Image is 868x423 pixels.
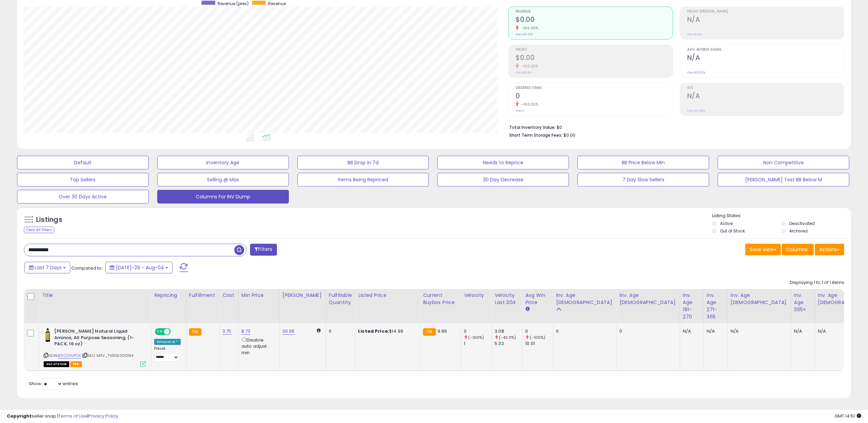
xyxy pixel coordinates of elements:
a: Privacy Policy [88,413,118,419]
div: 0 [329,328,350,334]
span: Revenue (prev) [218,1,249,6]
small: Prev: 83.00% [687,71,705,75]
small: (-100%) [468,335,484,340]
span: Compared to: [71,265,103,271]
b: [PERSON_NAME] Natural Liquid Aminos, All Purpose Seasoning, (1-PACK, 16 oz) [54,328,137,349]
small: Prev: $9.99 [516,32,533,36]
b: Listed Price: [358,328,389,334]
div: Fulfillment [189,292,217,299]
button: Columns [782,244,814,255]
div: N/A [731,328,786,334]
button: BB Drop in 7d [297,156,429,169]
div: Avg Win Price [525,292,550,306]
div: Inv. Age [DEMOGRAPHIC_DATA] [556,292,614,306]
div: 0 [464,328,491,334]
div: 0 [619,328,675,334]
button: Default [17,156,149,169]
strong: Copyright [7,413,32,419]
span: | SKU: MAV_74305000164 [82,353,134,358]
span: $0.00 [563,132,575,138]
img: 41rAki-S8RL._SL40_.jpg [44,328,53,342]
h2: 0 [516,92,672,101]
div: Velocity [464,292,489,299]
span: Revenue [268,1,286,6]
h2: $0.00 [516,54,672,63]
span: Profit [PERSON_NAME] [687,10,844,14]
a: 20.98 [282,328,295,335]
label: Archived [789,228,808,234]
div: 1 [464,341,491,347]
small: (-42.11%) [499,335,516,340]
small: -100.00% [519,26,538,31]
label: Active [720,221,733,226]
span: ON [156,329,164,335]
div: Min Price [241,292,277,299]
button: 7 Day Slow Sellers [577,173,709,186]
p: Listing States: [712,213,851,219]
div: Inv. Age 365+ [794,292,812,313]
div: Disable auto adjust min [241,336,274,356]
a: Terms of Use [58,413,87,419]
small: Prev: 8.41% [687,32,702,36]
div: Inv. Age [DEMOGRAPHIC_DATA] [619,292,677,306]
div: N/A [794,328,810,334]
span: Show: entries [29,380,78,387]
small: Prev: 1 [516,109,524,113]
div: Inv. Age 271-365 [707,292,725,320]
div: N/A [683,328,698,334]
span: Columns [786,246,808,253]
button: Items Being Repriced [297,173,429,186]
a: 8.73 [241,328,251,335]
small: Prev: $0.84 [516,71,531,75]
div: seller snap | | [7,413,118,420]
div: Inv. Age [DEMOGRAPHIC_DATA] [731,292,788,306]
button: Last 7 Days [25,262,70,273]
button: 30 Day Decrease [437,173,569,186]
small: FBA [423,328,436,336]
span: 9.99 [438,328,447,334]
button: Selling @ Max [157,173,289,186]
div: Repricing [154,292,183,299]
h2: N/A [687,54,844,63]
div: ASIN: [44,328,146,366]
h2: $0.00 [516,16,672,25]
span: Ordered Items [516,86,672,90]
span: OFF [170,329,181,335]
span: Last 7 Days [35,264,62,271]
div: Displaying 1 to 1 of 1 items [790,280,844,286]
div: Preset: [154,346,181,362]
b: Short Term Storage Fees: [509,132,562,138]
div: [PERSON_NAME] [282,292,323,299]
button: [PERSON_NAME] Test BB Below M [718,173,849,186]
div: 10.01 [525,341,553,347]
span: Revenue [516,10,672,14]
span: Profit [516,48,672,52]
div: Current Buybox Price [423,292,458,306]
button: Non Competitive [718,156,849,169]
button: Actions [815,244,844,255]
button: Needs to Reprice [437,156,569,169]
span: ROI [687,86,844,90]
button: Save View [745,244,781,255]
span: All listings that are currently out of stock and unavailable for purchase on Amazon [44,361,69,367]
a: B01CD4VPOK [58,353,81,359]
div: Fulfillable Quantity [329,292,352,306]
span: Avg. Buybox Share [687,48,844,52]
div: 5.32 [495,341,522,347]
div: Listed Price [358,292,417,299]
span: FBA [70,361,82,367]
small: Prev: 22.40% [687,109,705,113]
div: Amazon AI * [154,339,181,345]
span: 2025-08-12 14:51 GMT [835,413,861,419]
a: 3.75 [222,328,232,335]
label: Out of Stock [720,228,745,234]
h5: Listings [36,215,62,225]
div: Title [42,292,148,299]
small: -100.00% [519,64,538,69]
label: Deactivated [789,221,815,226]
button: Over 30 Days Active [17,190,149,203]
div: N/A [707,328,722,334]
div: 0 [556,328,611,334]
small: Avg Win Price. [525,306,529,312]
button: BB Price Below Min [577,156,709,169]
